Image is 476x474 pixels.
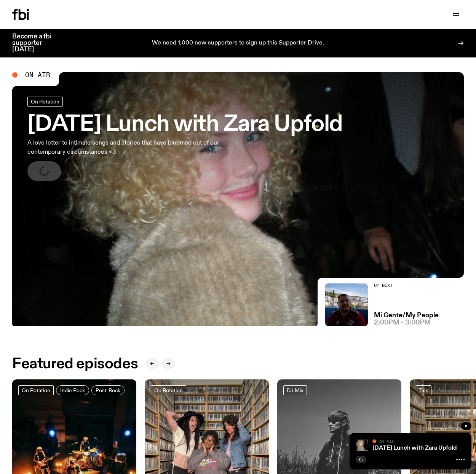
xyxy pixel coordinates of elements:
a: Mi Gente/My People [374,312,439,319]
span: On Air [25,72,50,78]
span: On Rotation [22,387,50,393]
a: On Rotation [151,385,186,395]
span: 2:00pm - 3:00pm [374,320,431,326]
a: Talk [416,385,431,395]
span: On Rotation [154,387,183,393]
span: On Air [379,439,395,444]
a: DJ Mix [283,385,307,395]
span: Talk [419,387,428,393]
a: A digital camera photo of Zara looking to her right at the camera, smiling. She is wearing a ligh... [12,72,464,326]
h2: Featured episodes [12,357,138,371]
h2: Up Next [374,283,439,288]
a: [DATE] Lunch with Zara Upfold [372,445,457,451]
a: Post-Rock [91,385,125,395]
p: We need 1,000 new supporters to sign up this Supporter Drive. [152,40,324,47]
h3: [DATE] Lunch with Zara Upfold [27,114,343,135]
a: On Rotation [18,385,54,395]
img: A digital camera photo of Zara looking to her right at the camera, smiling. She is wearing a ligh... [356,439,368,451]
a: On Rotation [27,97,63,107]
a: Indie Rock [56,385,89,395]
p: A love letter to intimate songs and stories that have bloomed out of our contemporary circumstanc... [27,138,222,157]
h3: Become a fbi supporter [DATE] [12,33,61,53]
a: [DATE] Lunch with Zara UpfoldA love letter to intimate songs and stories that have bloomed out of... [27,97,343,181]
span: Post-Rock [96,387,120,393]
span: On Rotation [31,99,59,104]
span: Indie Rock [60,387,85,393]
span: DJ Mix [287,387,303,393]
